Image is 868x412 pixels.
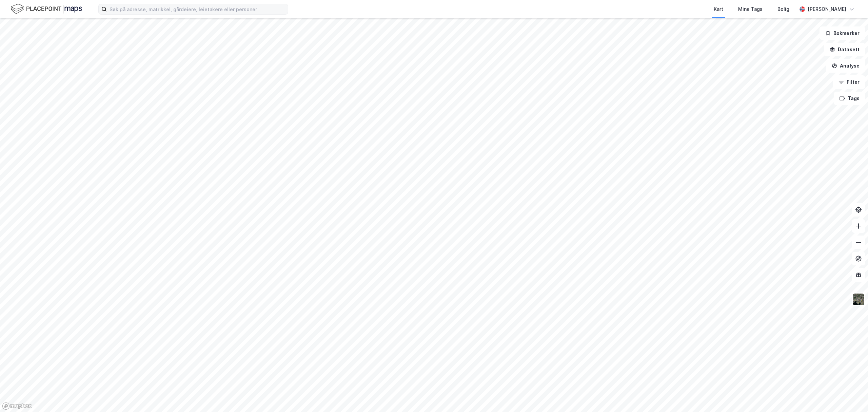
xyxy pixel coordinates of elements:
[714,5,723,13] div: Kart
[11,3,82,15] img: logo.f888ab2527a4732fd821a326f86c7f29.svg
[834,379,868,412] div: Kontrollprogram for chat
[107,4,288,14] input: Søk på adresse, matrikkel, gårdeiere, leietakere eller personer
[808,5,846,13] div: [PERSON_NAME]
[834,379,868,412] iframe: Chat Widget
[738,5,763,13] div: Mine Tags
[777,5,789,13] div: Bolig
